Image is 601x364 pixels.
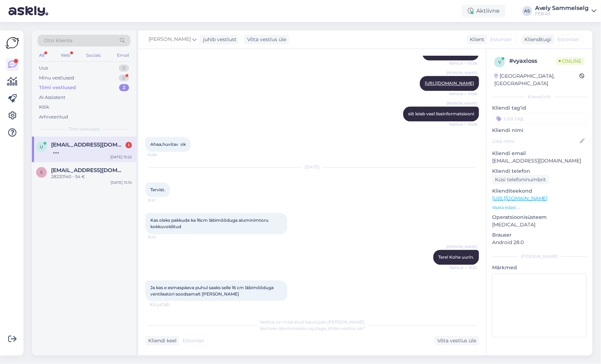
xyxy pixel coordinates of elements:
div: FEB AS [535,11,589,17]
div: 1 [126,142,132,148]
div: Arhiveeritud [39,114,68,121]
div: [DATE] 15:22 [110,154,132,160]
p: Klienditeekond [492,187,587,195]
span: Nähtud ✓ 15:22 [450,265,477,270]
div: Klient [467,36,484,43]
div: [DATE] [145,164,479,170]
span: [PERSON_NAME] [446,244,477,249]
div: Uus [39,65,48,72]
span: Online [556,57,585,65]
div: Avely Sammelselg [535,5,589,11]
img: Askly Logo [6,36,19,50]
span: 10:58 [148,152,174,158]
div: Klienditugi [522,36,552,43]
div: [GEOGRAPHIC_DATA], [GEOGRAPHIC_DATA] [494,72,580,87]
div: Socials [85,51,102,60]
p: Kliendi nimi [492,127,587,134]
a: [URL][DOMAIN_NAME] [425,81,474,86]
span: Vestluse ülevõtmiseks vajutage [260,326,365,331]
span: siit leiab veel lisainformatsiooni [408,111,474,116]
span: Estonian [558,36,579,43]
input: Lisa nimi [493,137,579,145]
p: Kliendi email [492,150,587,157]
span: Vestlus on määratud kasutajale [PERSON_NAME] [260,319,365,325]
div: Minu vestlused [39,75,74,82]
p: Kliendi tag'id [492,104,587,112]
div: Kliendi info [492,94,587,100]
div: [DATE] 15:10 [111,180,132,185]
p: Vaata edasi ... [492,204,587,211]
div: Email [116,51,130,60]
span: Ahaa,huvitav ok [150,142,186,147]
span: [PERSON_NAME] [149,35,191,43]
a: [URL][DOMAIN_NAME] [492,195,548,202]
div: Võta vestlus üle [244,35,289,44]
span: u [40,144,43,149]
span: Otsi kliente [44,37,72,44]
div: # vyaxloss [509,57,556,65]
div: Küsi telefoninumbrit [492,175,549,184]
div: Tiimi vestlused [39,84,76,91]
span: Tiimi vestlused [68,126,100,132]
div: AS [522,6,532,16]
span: Estonian [490,36,512,43]
span: Kas oleks pakkuda ka 16cm läbimõõduga aluminimtoru kokkuvolditud [150,217,269,229]
p: Märkmed [492,264,587,271]
a: Avely SammelselgFEB AS [535,5,597,17]
input: Lisa tag [492,113,587,124]
span: 15:22 [148,235,174,240]
span: v [498,59,501,65]
span: Nähtud ✓ 10:58 [449,122,477,127]
span: Nähtud ✓ 10:58 [449,91,477,96]
span: Estonian [183,337,204,344]
div: Kirjutab [145,301,479,308]
div: AI Assistent [39,94,65,101]
span: Tervist. [150,187,165,192]
div: 0 [119,65,129,72]
span: urmaskoppel@hotmail.com [51,142,125,148]
p: Kliendi telefon [492,167,587,175]
span: Ja kas e esmaspäeva puhul saaks selle 16 cm läbimõõduga ventilaatori soodsamalt [PERSON_NAME] [150,285,275,297]
p: Brauser [492,231,587,239]
span: 15:21 [148,198,174,203]
span: [PERSON_NAME] [446,70,477,76]
p: [MEDICAL_DATA] [492,221,587,228]
span: Nähtud ✓ 10:58 [449,61,477,66]
div: 2 [119,84,129,91]
div: All [38,51,46,60]
div: Web [59,51,72,60]
div: Kõik [39,104,49,111]
div: Aktiivne [462,5,505,17]
div: Kliendi keel [145,337,177,344]
div: 28220140 - 54 € [51,173,132,180]
div: juhib vestlust [200,36,236,43]
span: Tere! Kohe uurin. [438,254,474,260]
p: Operatsioonisüsteem [492,214,587,221]
div: Võta vestlus üle [434,336,479,346]
span: siim@elamus.ee [51,167,125,173]
span: s [40,170,43,175]
p: Android 28.0 [492,239,587,246]
span: [PERSON_NAME] [446,101,477,106]
i: „Võtke vestlus üle” [326,326,365,331]
p: [EMAIL_ADDRESS][DOMAIN_NAME] [492,157,587,165]
div: 0 [119,75,129,82]
div: [PERSON_NAME] [492,253,587,260]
